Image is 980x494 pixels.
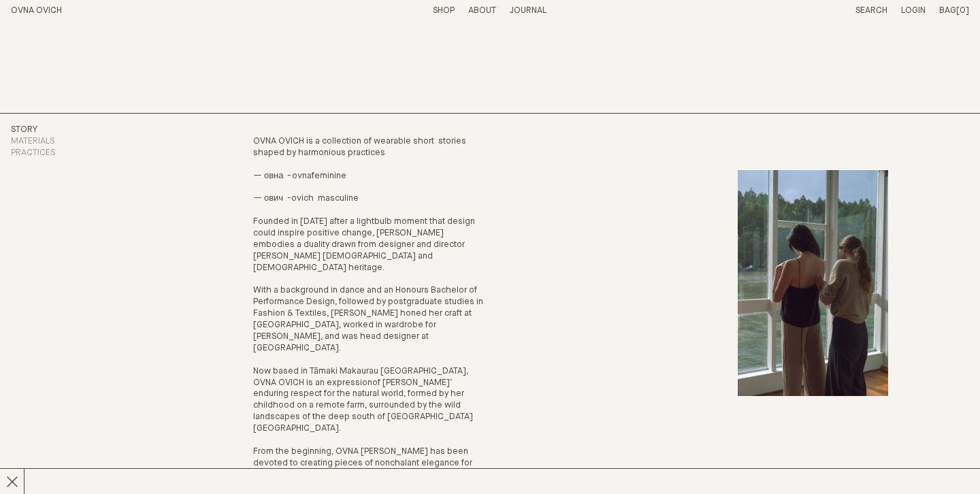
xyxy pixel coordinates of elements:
a: Search [855,6,887,15]
p: OVNA OVICH is a collection of wearable short stories shaped by harmonious practices [253,136,485,159]
span: From the beginning, OVNA [PERSON_NAME] has been devoted to creating pieces of nonchalant elegance... [253,447,472,479]
span: — овна - [253,171,292,180]
em: ovna [292,171,312,180]
span: With a background in dance and an Honours Bachelor of Performance Design, followed by postgraduat... [253,286,483,352]
span: feminine [312,171,346,180]
strong: ovich [291,194,314,203]
span: Founded in [DATE] after a lightbulb moment that design could inspire positive change, [PERSON_NAM... [253,217,475,272]
a: Login [901,6,926,15]
span: — [253,194,262,203]
span: of [PERSON_NAME]’ enduring respect for the natural world, formed by her childhood on a remote far... [253,378,473,433]
a: Practices [11,148,55,157]
summary: About [468,5,496,17]
a: Materials [11,137,54,146]
div: Page 4 [253,216,485,480]
span: ович - masculine [264,194,359,203]
span: [0] [956,6,969,15]
span: Now based in Tāmaki Makaurau [GEOGRAPHIC_DATA], OVNA OVICH is an expression [253,367,468,387]
span: Bag [939,6,956,15]
a: Shop [433,6,455,15]
a: Home [11,6,62,15]
a: Journal [510,6,546,15]
a: Story [11,125,37,134]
